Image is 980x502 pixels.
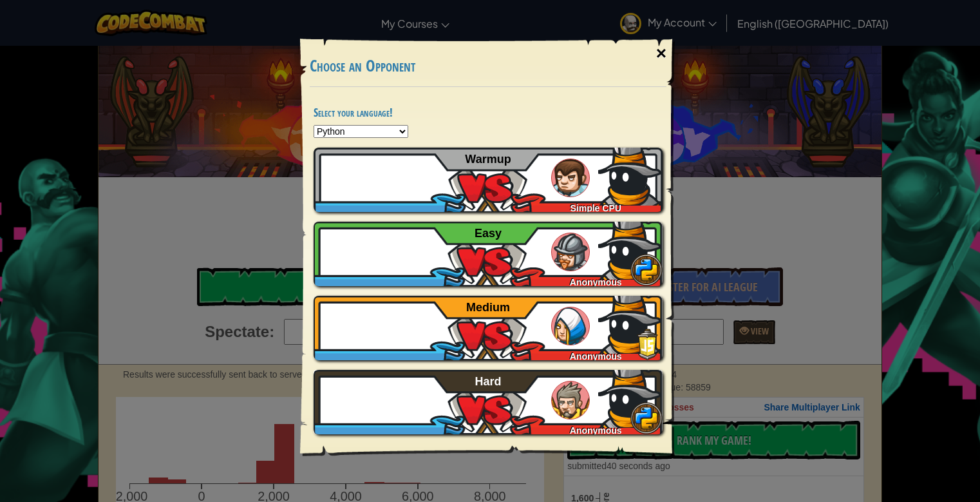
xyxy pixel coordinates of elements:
[598,141,663,206] img: BWyYAAAABklEQVQDALcw5VfEqjsjAAAAAElFTkSuQmCC
[551,381,590,420] img: humans_ladder_hard.png
[314,296,663,360] a: Anonymous
[646,35,676,72] div: ×
[314,106,663,119] h4: Select your language!
[570,277,622,287] span: Anonymous
[475,375,502,388] span: Hard
[551,159,590,197] img: humans_ladder_tutorial.png
[570,351,622,362] span: Anonymous
[551,233,590,271] img: humans_ladder_easy.png
[475,227,502,240] span: Easy
[314,148,663,212] a: Simple CPU
[598,363,663,428] img: BWyYAAAABklEQVQDALcw5VfEqjsjAAAAAElFTkSuQmCC
[310,57,666,75] h3: Choose an Opponent
[314,222,663,286] a: Anonymous
[598,215,663,280] img: BWyYAAAABklEQVQDALcw5VfEqjsjAAAAAElFTkSuQmCC
[570,203,621,213] span: Simple CPU
[551,307,590,345] img: humans_ladder_medium.png
[465,153,511,166] span: Warmup
[314,370,663,434] a: Anonymous
[598,289,663,354] img: BWyYAAAABklEQVQDALcw5VfEqjsjAAAAAElFTkSuQmCC
[570,425,622,436] span: Anonymous
[466,301,510,314] span: Medium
